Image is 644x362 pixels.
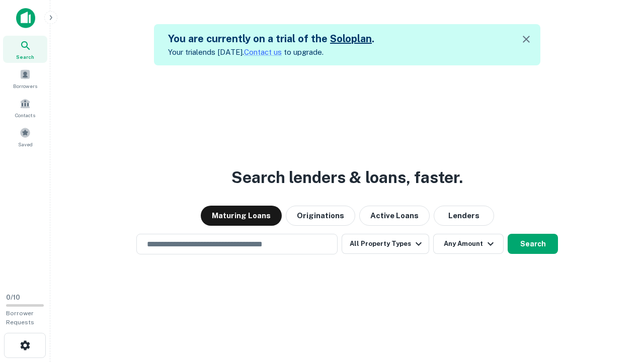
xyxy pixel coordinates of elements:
[433,234,504,254] button: Any Amount
[359,206,430,226] button: Active Loans
[3,94,47,121] a: Contacts
[6,294,20,301] span: 0 / 10
[231,165,463,190] h3: Search lenders & loans, faster.
[342,234,429,254] button: All Property Types
[201,206,282,226] button: Maturing Loans
[508,234,558,254] button: Search
[168,46,374,58] p: Your trial ends [DATE]. to upgrade.
[594,282,644,330] iframe: Chat Widget
[3,123,47,150] a: Saved
[244,48,282,56] a: Contact us
[3,65,47,92] a: Borrowers
[168,31,374,46] h5: You are currently on a trial of the .
[434,206,494,226] button: Lenders
[6,310,34,326] span: Borrower Requests
[330,33,372,45] a: Soloplan
[13,82,37,90] span: Borrowers
[3,36,47,63] a: Search
[16,53,34,61] span: Search
[18,140,33,148] span: Saved
[15,111,35,119] span: Contacts
[286,206,355,226] button: Originations
[16,8,35,28] img: capitalize-icon.png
